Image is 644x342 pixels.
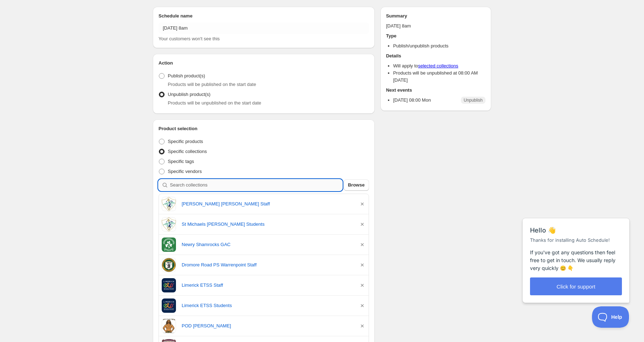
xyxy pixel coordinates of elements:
[386,32,485,40] h2: Type
[592,306,630,328] iframe: Help Scout Beacon - Open
[182,302,353,309] a: Limerick ETSS Students
[386,12,485,20] h2: Summary
[393,62,485,70] li: Will apply to
[170,179,342,191] input: Search collections
[168,92,211,97] span: Unpublish product(s)
[159,36,220,41] span: Your customers won't see this
[418,63,458,68] a: selected collections
[182,322,353,330] a: POD [PERSON_NAME]
[182,221,353,228] a: St Michaels [PERSON_NAME] Students
[159,12,369,20] h2: Schedule name
[393,70,485,84] li: Products will be unpublished at 08:00 AM [DATE]
[348,182,365,189] span: Browse
[168,139,203,144] span: Specific products
[168,82,256,87] span: Products will be published on the start date
[386,52,485,60] h2: Details
[168,149,207,154] span: Specific collections
[464,97,483,103] span: Unpublish
[182,261,353,269] a: Dromore Road PS Warrenpoint Staff
[182,200,353,208] a: [PERSON_NAME] [PERSON_NAME] Staff
[182,282,353,289] a: Limerick ETSS Staff
[393,97,431,104] p: [DATE] 08:00 Mon
[386,87,485,94] h2: Next events
[182,241,353,248] a: Newry Shamrocks GAC
[344,179,369,191] button: Browse
[159,125,369,132] h2: Product selection
[386,22,485,30] p: [DATE] 8am
[168,159,194,164] span: Specific tags
[168,100,261,106] span: Products will be unpublished on the start date
[159,60,369,67] h2: Action
[393,42,485,50] li: Publish/unpublish products
[168,169,202,174] span: Specific vendors
[168,73,205,78] span: Publish product(s)
[519,200,634,306] iframe: Help Scout Beacon - Messages and Notifications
